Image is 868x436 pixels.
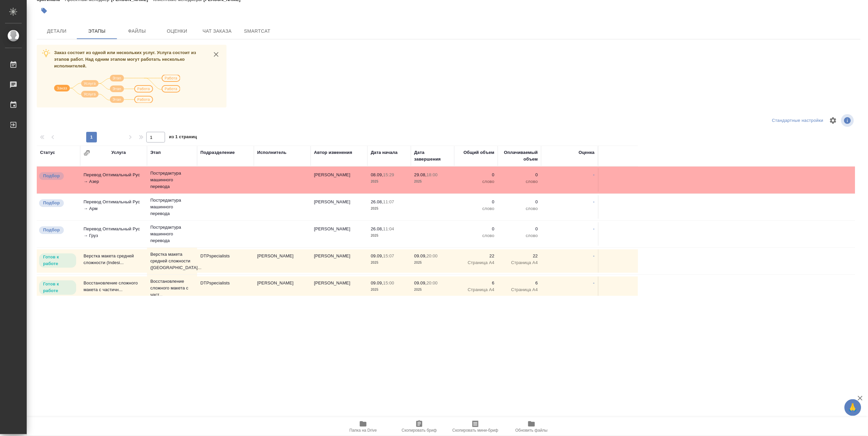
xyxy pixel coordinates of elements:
[80,249,147,273] td: Верстка макета средней сложности (Indesi...
[254,276,311,300] td: [PERSON_NAME]
[501,172,538,178] p: 0
[150,251,194,271] p: Верстка макета средней сложности ([GEOGRAPHIC_DATA]...
[371,259,408,266] p: 2025
[770,116,825,126] div: split button
[43,281,72,294] p: Готов к работе
[593,253,595,258] a: -
[371,178,408,185] p: 2025
[458,199,494,205] p: 0
[211,49,221,59] button: close
[150,149,161,156] div: Этап
[458,259,494,266] p: Страница А4
[501,253,538,259] p: 22
[845,399,861,416] button: 🙏
[81,27,113,35] span: Этапы
[414,280,427,285] p: 09.09,
[80,222,147,246] td: Перевод Оптимальный Рус → Груз
[371,205,408,212] p: 2025
[458,172,494,178] p: 0
[414,286,451,293] p: 2025
[414,149,451,163] div: Дата завершения
[847,401,859,415] span: 🙏
[501,259,538,266] p: Страница А4
[150,224,194,244] p: Постредактура машинного перевода
[371,149,398,156] div: Дата начала
[414,172,427,177] p: 29.08,
[43,254,72,267] p: Готов к работе
[54,50,196,68] span: Заказ состоит из одной или нескольких услуг. Услуга состоит из этапов работ. Над одним этапом мог...
[314,149,352,156] div: Автор изменения
[371,199,383,204] p: 26.08,
[458,253,494,259] p: 22
[41,27,73,35] span: Детали
[593,199,595,204] a: -
[458,232,494,239] p: слово
[458,286,494,293] p: Страница А4
[241,27,273,35] span: SmartCat
[311,276,368,300] td: [PERSON_NAME]
[121,27,153,35] span: Файлы
[458,280,494,286] p: 6
[161,27,193,35] span: Оценки
[111,149,126,156] div: Услуга
[593,226,595,231] a: -
[427,280,438,285] p: 20:00
[383,226,394,231] p: 11:04
[383,280,394,285] p: 15:00
[80,168,147,192] td: Перевод Оптимальный Рус → Азер
[501,286,538,293] p: Страница А4
[37,3,51,18] button: Добавить тэг
[458,178,494,185] p: слово
[311,168,368,192] td: [PERSON_NAME]
[464,149,494,156] div: Общий объем
[371,280,383,285] p: 09.09,
[257,149,287,156] div: Исполнитель
[311,195,368,219] td: [PERSON_NAME]
[80,195,147,219] td: Перевод Оптимальный Рус → Арм
[414,253,427,258] p: 09.09,
[311,222,368,246] td: [PERSON_NAME]
[43,173,60,179] p: Подбор
[383,253,394,258] p: 15:07
[501,199,538,205] p: 0
[201,27,233,35] span: Чат заказа
[150,197,194,217] p: Постредактура машинного перевода
[501,280,538,286] p: 6
[427,172,438,177] p: 18:00
[43,200,60,206] p: Подбор
[579,149,595,156] div: Оценка
[501,205,538,212] p: слово
[427,253,438,258] p: 20:00
[371,172,383,177] p: 08.09,
[169,133,197,143] span: из 1 страниц
[40,149,55,156] div: Статус
[458,226,494,232] p: 0
[501,178,538,185] p: слово
[371,253,383,258] p: 09.09,
[311,249,368,273] td: [PERSON_NAME]
[501,149,538,163] div: Оплачиваемый объем
[43,227,60,233] p: Подбор
[150,278,194,298] p: Восстановление сложного макета с част...
[371,226,383,231] p: 26.08,
[825,113,841,129] span: Настроить таблицу
[371,286,408,293] p: 2025
[254,249,311,273] td: [PERSON_NAME]
[383,172,394,177] p: 15:29
[593,280,595,285] a: -
[414,178,451,185] p: 2025
[197,249,254,273] td: DTPspecialists
[841,114,855,127] span: Посмотреть информацию
[501,226,538,232] p: 0
[458,205,494,212] p: слово
[200,149,235,156] div: Подразделение
[414,259,451,266] p: 2025
[383,199,394,204] p: 11:07
[197,276,254,300] td: DTPspecialists
[593,172,595,177] a: -
[84,150,90,156] button: Сгруппировать
[371,232,408,239] p: 2025
[150,170,194,190] p: Постредактура машинного перевода
[80,276,147,300] td: Восстановление сложного макета с частичн...
[501,232,538,239] p: слово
